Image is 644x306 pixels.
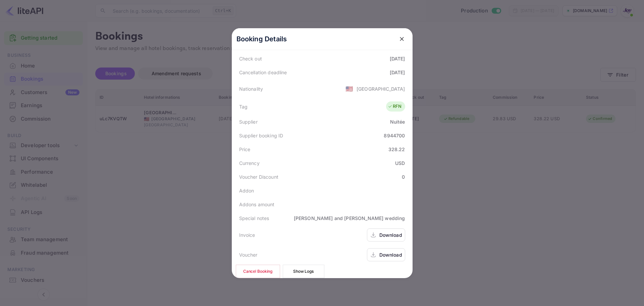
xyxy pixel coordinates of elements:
[357,85,405,92] div: [GEOGRAPHIC_DATA]
[239,173,278,180] div: Voucher Discount
[239,160,260,167] div: Currency
[236,265,280,278] button: Cancel Booking
[396,33,408,45] button: close
[294,215,405,222] div: [PERSON_NAME] and [PERSON_NAME] wedding
[239,103,248,110] div: Tag
[239,132,283,139] div: Supplier booking ID
[239,69,287,76] div: Cancellation deadline
[236,34,287,44] p: Booking Details
[388,103,401,110] div: RFN
[345,83,353,95] span: United States
[390,69,405,76] div: [DATE]
[283,265,324,278] button: Show Logs
[239,146,251,153] div: Price
[239,215,269,222] div: Special notes
[390,55,405,62] div: [DATE]
[239,55,262,62] div: Check out
[239,118,258,125] div: Supplier
[379,251,402,258] div: Download
[384,132,405,139] div: 8944700
[390,118,405,125] div: Nuitée
[239,85,263,92] div: Nationality
[388,146,405,153] div: 328.22
[239,187,254,194] div: Addon
[239,231,255,238] div: Invoice
[239,251,258,258] div: Voucher
[239,201,275,208] div: Addons amount
[379,231,402,238] div: Download
[395,160,405,167] div: USD
[402,173,405,180] div: 0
